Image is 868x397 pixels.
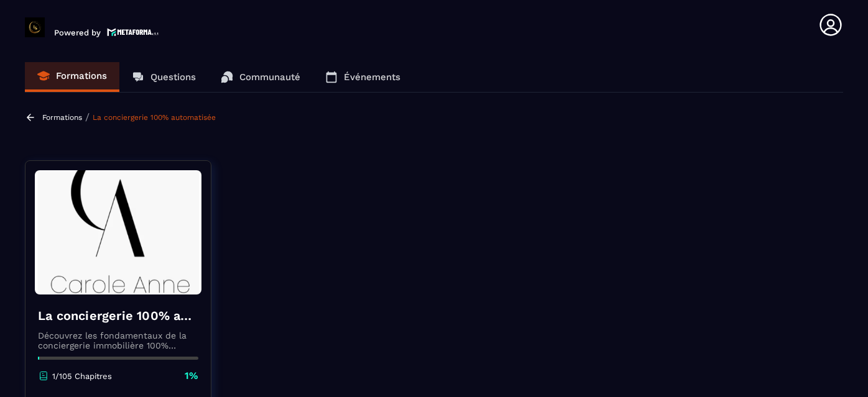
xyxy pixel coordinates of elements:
p: 1% [185,369,198,383]
p: Formations [56,70,107,81]
p: Questions [150,71,196,83]
img: logo [107,27,159,37]
p: Événements [344,71,400,83]
p: Communauté [239,71,300,83]
span: / [85,111,90,123]
a: Questions [119,62,208,92]
p: 1/105 Chapitres [52,372,112,381]
p: Découvrez les fondamentaux de la conciergerie immobilière 100% automatisée. Cette formation est c... [38,331,198,350]
p: Powered by [54,28,101,37]
a: Communauté [208,62,313,92]
img: banner [35,170,201,294]
img: logo-branding [25,17,45,37]
a: La conciergerie 100% automatisée [93,113,216,122]
a: Formations [42,113,82,122]
a: Événements [313,62,413,92]
a: Formations [25,62,119,92]
h4: La conciergerie 100% automatisée [38,307,198,324]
